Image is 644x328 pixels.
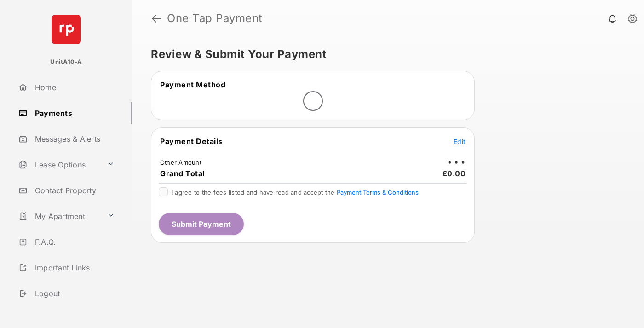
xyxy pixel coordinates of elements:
[15,76,132,98] a: Home
[15,205,103,227] a: My Apartment
[15,102,132,124] a: Payments
[160,169,205,178] span: Grand Total
[172,189,419,196] span: I agree to the fees listed and have read and accept the
[159,213,244,235] button: Submit Payment
[160,80,225,89] span: Payment Method
[15,282,132,305] a: Logout
[50,58,82,67] p: UnitA10-A
[443,169,466,178] span: £0.00
[15,179,132,201] a: Contact Property
[160,137,223,146] span: Payment Details
[337,189,419,196] button: I agree to the fees listed and have read and accept the
[167,13,263,24] strong: One Tap Payment
[15,128,132,150] a: Messages & Alerts
[454,138,466,145] span: Edit
[52,15,81,44] img: svg+xml;base64,PHN2ZyB4bWxucz0iaHR0cDovL3d3dy53My5vcmcvMjAwMC9zdmciIHdpZHRoPSI2NCIgaGVpZ2h0PSI2NC...
[454,137,466,146] button: Edit
[15,257,118,279] a: Important Links
[151,49,618,60] h5: Review & Submit Your Payment
[15,154,103,176] a: Lease Options
[15,231,132,253] a: F.A.Q.
[160,158,202,167] td: Other Amount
